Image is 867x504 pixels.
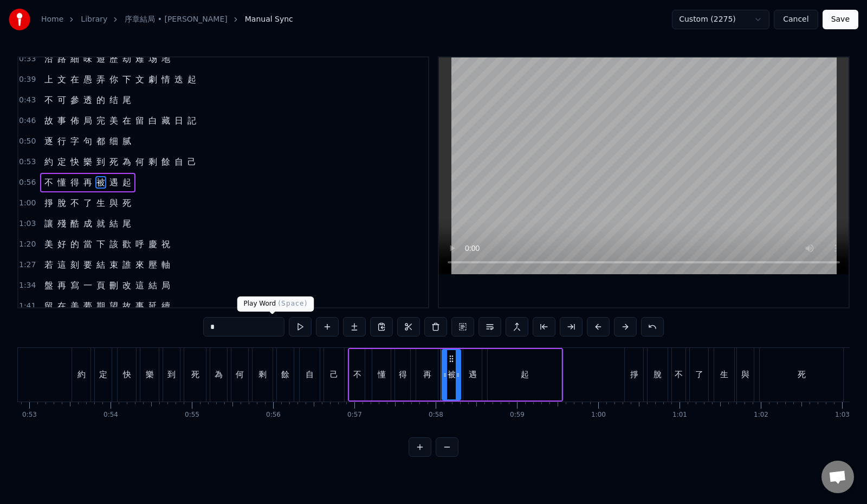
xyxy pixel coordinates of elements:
div: 0:54 [103,411,118,419]
span: 情 [160,73,171,86]
div: 1:02 [754,411,768,419]
div: 1:01 [672,411,687,419]
span: 1:00 [19,198,36,209]
span: 地 [160,53,171,65]
span: 己 [186,156,197,168]
span: 脫 [56,197,67,209]
div: 0:53 [22,411,37,419]
div: 到 [167,369,176,381]
span: 不 [43,176,54,189]
span: 寫 [69,279,80,292]
span: 懂 [56,176,67,189]
nav: breadcrumb [41,14,293,25]
span: 到 [95,156,106,168]
span: 0:39 [19,74,36,85]
span: 逐 [43,135,54,147]
span: 延 [147,300,158,312]
button: Save [823,10,858,29]
span: 期 [95,300,106,312]
span: 細 [69,53,80,65]
div: 快 [123,369,131,381]
span: 文 [134,73,145,86]
span: 夢 [82,300,93,312]
div: 死 [798,369,806,381]
span: 酷 [69,217,80,230]
span: 生 [95,197,106,209]
span: 留 [134,114,145,127]
span: 白 [147,114,158,127]
span: 頁 [95,279,106,292]
div: 剩 [258,369,267,381]
span: 你 [108,73,119,86]
span: 0:33 [19,54,36,64]
span: 在 [56,300,67,312]
span: 弄 [95,73,106,86]
span: 1:03 [19,218,36,229]
span: ( Space ) [278,300,307,307]
span: 透 [82,94,93,106]
div: 1:00 [591,411,606,419]
span: 美 [69,300,80,312]
div: 為 [215,369,223,381]
span: 迭 [173,73,184,86]
span: 0:43 [19,95,36,106]
span: 劫 [121,53,132,65]
span: 腻 [121,135,132,147]
div: 0:58 [429,411,443,419]
span: 劇 [147,73,158,86]
div: 約 [77,369,86,381]
span: 改 [121,279,132,292]
span: 故 [43,114,54,127]
span: 尾 [121,94,132,106]
div: 1:03 [835,411,850,419]
div: 生 [720,369,728,381]
span: 美 [108,114,119,127]
span: 0:46 [19,115,36,126]
span: 結 [147,279,158,292]
span: 歡 [121,238,132,250]
span: 局 [82,114,93,127]
span: 留 [43,300,54,312]
span: 遊 [95,53,106,65]
span: 1:41 [19,301,36,312]
div: Play Word [237,296,314,312]
img: youka [9,9,30,30]
span: 得 [69,176,80,189]
span: Manual Sync [245,14,293,25]
span: 望 [108,300,119,312]
span: 下 [121,73,132,86]
div: 0:55 [185,411,199,419]
span: 句 [82,135,93,147]
div: 起 [521,369,529,381]
div: 與 [741,369,749,381]
span: 再 [82,176,93,189]
div: 餘 [281,369,289,381]
span: 细 [108,135,119,147]
span: 遇 [108,176,119,189]
span: 殘 [56,217,67,230]
span: 起 [186,73,197,86]
span: 事 [134,300,145,312]
span: 約 [43,156,54,168]
span: 一 [82,279,93,292]
span: 剩 [147,156,158,168]
span: 0:56 [19,177,36,188]
span: 死 [121,197,132,209]
span: 难 [134,53,145,65]
span: 這 [56,259,67,271]
span: 下 [95,238,106,250]
div: 0:56 [266,411,281,419]
span: 文 [56,73,67,86]
span: 不 [69,197,80,209]
div: 自 [306,369,314,381]
span: 1:20 [19,239,36,250]
div: 不 [675,369,683,381]
div: 不 [353,369,361,381]
span: 掙 [43,197,54,209]
a: 序章結局 • [PERSON_NAME] [125,14,227,25]
span: 軸 [160,259,171,271]
span: 慶 [147,238,158,250]
span: 就 [95,217,106,230]
span: 誰 [121,259,132,271]
span: 可 [56,94,67,106]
